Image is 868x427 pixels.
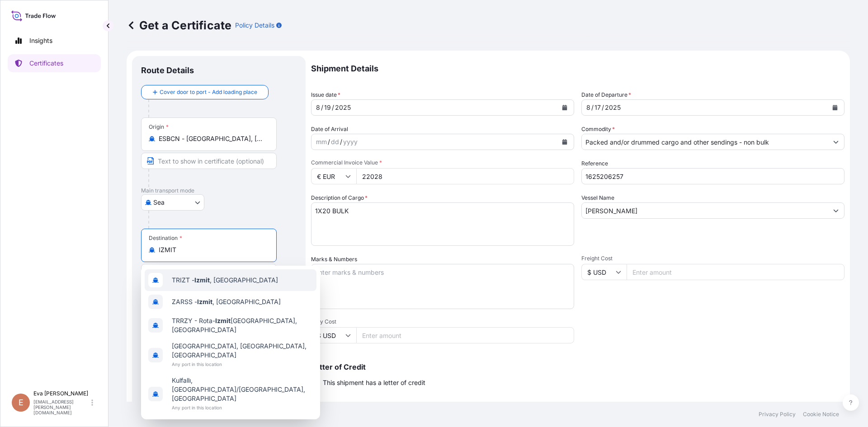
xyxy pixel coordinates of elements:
div: / [328,136,330,147]
input: Enter amount [356,168,574,184]
button: Calendar [557,135,572,149]
div: / [591,102,594,113]
span: Commercial Invoice Value [311,159,574,166]
button: Select transport [141,194,204,211]
b: Izmit [197,298,212,305]
p: Privacy Policy [759,411,796,418]
div: Show suggestions [141,266,320,419]
button: Show suggestions [828,202,844,219]
span: E [19,398,24,407]
span: Any port in this location [172,403,313,412]
input: Enter amount [356,327,574,343]
span: TRRZY - Rota- [GEOGRAPHIC_DATA], [GEOGRAPHIC_DATA] [172,316,313,334]
div: / [321,102,323,113]
p: Policy Details [235,21,274,30]
div: day, [330,136,340,147]
span: ZARSS - , [GEOGRAPHIC_DATA] [172,297,281,306]
p: Certificates [29,59,63,68]
input: Origin [159,134,265,143]
div: / [332,102,334,113]
label: Description of Cargo [311,193,368,202]
div: Origin [149,123,169,131]
span: Date of Arrival [311,125,348,134]
button: Show suggestions [828,134,844,150]
div: year, [342,136,359,147]
p: Insights [29,36,52,45]
div: year, [604,102,622,113]
span: Sea [153,198,165,207]
p: Main transport mode [141,187,297,194]
p: Get a Certificate [127,18,231,33]
input: Type to search commodity [582,134,828,150]
p: Route Details [141,65,194,76]
div: Destination [149,235,182,242]
span: Duty Cost [311,318,574,325]
span: Freight Cost [581,255,844,262]
input: Text to appear on certificate [141,153,277,169]
input: Enter amount [627,264,844,280]
label: Marks & Numbers [311,255,357,264]
input: Type to search vessel name or IMO [582,202,828,219]
b: Izmit [194,276,210,284]
span: Kulfallı, [GEOGRAPHIC_DATA]/[GEOGRAPHIC_DATA], [GEOGRAPHIC_DATA] [172,376,313,403]
label: Commodity [581,125,615,134]
p: Shipment Details [311,56,844,81]
div: day, [594,102,602,113]
span: Issue date [311,90,340,99]
span: Date of Departure [581,90,631,99]
input: Text to appear on certificate [141,264,277,280]
span: Cover door to port - Add loading place [160,88,257,97]
label: Vessel Name [581,193,614,202]
button: Calendar [828,100,842,115]
div: month, [585,102,591,113]
div: month, [315,136,328,147]
p: [EMAIL_ADDRESS][PERSON_NAME][DOMAIN_NAME] [33,399,90,415]
span: TRIZT - , [GEOGRAPHIC_DATA] [172,276,278,285]
div: / [602,102,604,113]
p: Cookie Notice [803,411,839,418]
p: Eva [PERSON_NAME] [33,390,90,397]
p: Letter of Credit [311,363,844,371]
b: Izmit [215,317,231,324]
input: Destination [159,245,265,254]
div: / [340,136,342,147]
label: Reference [581,159,608,168]
span: Any port in this location [172,360,313,369]
textarea: 1X20 BULK [311,202,574,246]
span: [GEOGRAPHIC_DATA], [GEOGRAPHIC_DATA], [GEOGRAPHIC_DATA] [172,342,313,360]
div: year, [334,102,352,113]
div: day, [323,102,332,113]
button: Calendar [557,100,572,115]
div: month, [315,102,321,113]
input: Enter booking reference [581,168,844,184]
span: This shipment has a letter of credit [323,378,425,387]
